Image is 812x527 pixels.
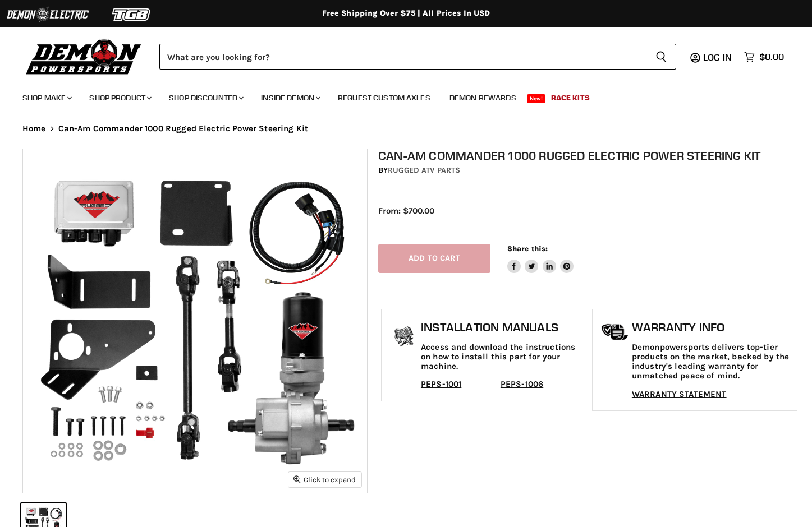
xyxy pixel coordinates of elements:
[601,323,629,341] img: warranty-icon.png
[421,343,580,372] p: Access and download the instructions on how to install this part for your machine.
[22,124,46,133] a: Home
[632,343,791,381] p: Demonpowersports delivers top-tier products on the market, backed by the industry's leading warra...
[159,44,646,70] input: Search
[441,86,525,109] a: Demon Rewards
[759,52,784,62] span: $0.00
[159,44,676,70] form: Product
[646,44,676,70] button: Search
[293,475,356,484] span: Click to expand
[421,379,461,389] a: PEPS-1001
[632,389,727,399] a: WARRANTY STATEMENT
[6,4,90,25] img: Demon Electric Logo 2
[507,244,548,253] span: Share this:
[288,472,361,487] button: Click to expand
[388,165,460,175] a: Rugged ATV Parts
[421,321,580,334] h1: Installation Manuals
[390,323,418,352] img: install_manual-icon.png
[738,49,790,65] a: $0.00
[22,36,145,76] img: Demon Powersports
[378,164,800,177] div: by
[543,86,598,109] a: Race Kits
[160,86,250,109] a: Shop Discounted
[632,321,791,334] h1: Warranty Info
[703,52,732,63] span: Log in
[527,94,546,103] span: New!
[378,149,800,163] h1: Can-Am Commander 1000 Rugged Electric Power Steering Kit
[698,52,738,62] a: Log in
[58,124,308,133] span: Can-Am Commander 1000 Rugged Electric Power Steering Kit
[501,379,543,389] a: PEPS-1006
[329,86,439,109] a: Request Custom Axles
[81,86,158,109] a: Shop Product
[14,82,781,109] ul: Main menu
[14,86,79,109] a: Shop Make
[378,206,434,216] span: From: $700.00
[90,4,174,25] img: TGB Logo 2
[253,86,327,109] a: Inside Demon
[23,149,367,493] img: IMAGE
[507,244,574,274] aside: Share this:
